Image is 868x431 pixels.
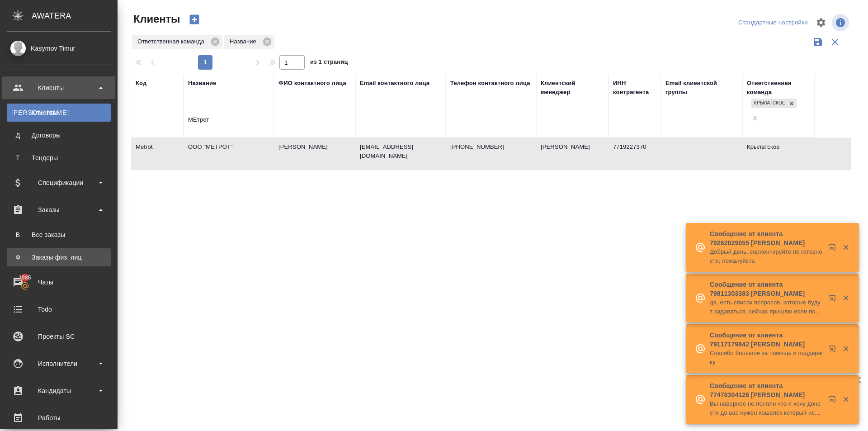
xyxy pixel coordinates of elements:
[809,33,826,51] button: Сохранить фильтры
[7,81,111,95] div: Клиенты
[832,14,851,31] span: Посмотреть информацию
[823,238,845,260] button: Открыть в новой вкладке
[13,273,36,282] span: 1985
[7,248,111,266] a: ФЗаказы физ. лиц
[7,104,111,122] a: [PERSON_NAME]Клиенты
[710,399,823,417] p: Вы наверное не поняли что я хочу донести до вас нужен кошелёк который используется на постоянной осн
[184,12,205,27] button: Создать
[7,176,111,189] div: Спецификации
[7,411,111,425] div: Работы
[810,12,832,33] span: Настроить таблицу
[274,138,355,170] td: [PERSON_NAME]
[131,138,184,170] td: Metrot
[360,79,429,88] div: Email контактного лица
[836,294,855,302] button: Закрыть
[710,280,823,298] p: Сообщение от клиента 79811303383 [PERSON_NAME]
[131,12,180,26] span: Клиенты
[7,357,111,370] div: Исполнители
[11,230,106,239] div: Все заказы
[609,138,661,170] td: 7719227370
[184,138,274,170] td: ООО "МЕТРОТ"
[751,99,787,108] div: Крылатское
[132,35,222,49] div: Ответственная команда
[823,289,845,311] button: Открыть в новой вкладке
[665,79,738,97] div: Email клиентской группы
[7,330,111,343] div: Проекты SC
[11,131,106,140] div: Договоры
[710,298,823,316] p: да, есть список вопросов, которые будут задаваться, сейчас пришлю если получу ещё какие-то материал
[310,57,348,70] span: из 1 страниц
[541,79,604,97] div: Клиентский менеджер
[710,229,823,247] p: Сообщение от клиента 79262029055 [PERSON_NAME]
[278,79,346,88] div: ФИО контактного лица
[7,149,111,167] a: ТТендеры
[7,275,111,289] div: Чаты
[836,243,855,251] button: Закрыть
[826,33,844,51] button: Сбросить фильтры
[736,16,810,30] div: split button
[7,303,111,316] div: Todo
[450,142,532,152] p: [PHONE_NUMBER]
[750,98,797,109] div: Крылатское
[136,79,146,88] div: Код
[747,79,810,97] div: Ответственная команда
[2,271,115,294] a: 1985Чаты
[7,43,111,53] div: Kasymov Timur
[710,349,823,367] p: Спасибо большое за помощь и поддержку
[2,407,115,429] a: Работы
[536,138,609,170] td: [PERSON_NAME]
[2,325,115,348] a: Проекты SC
[710,381,823,399] p: Сообщение от клиента 77478304126 [PERSON_NAME]
[613,79,656,97] div: ИНН контрагента
[360,142,441,161] p: [EMAIL_ADDRESS][DOMAIN_NAME]
[137,37,208,46] p: Ответственная команда
[188,79,216,88] div: Название
[224,35,274,49] div: Название
[7,203,111,217] div: Заказы
[823,340,845,361] button: Открыть в новой вкладке
[823,390,845,412] button: Открыть в новой вкладке
[32,7,118,25] div: AWATERA
[742,138,815,170] td: Крылатское
[836,345,855,353] button: Закрыть
[11,253,106,262] div: Заказы физ. лиц
[7,126,111,144] a: ДДоговоры
[450,79,530,88] div: Телефон контактного лица
[710,247,823,265] p: Добрый день, сориентируйте по готовности, пожалуйста
[7,384,111,398] div: Кандидаты
[11,108,106,117] div: Клиенты
[11,153,106,162] div: Тендеры
[836,395,855,403] button: Закрыть
[7,226,111,244] a: ВВсе заказы
[710,331,823,349] p: Сообщение от клиента 79117179842 [PERSON_NAME]
[230,37,259,46] p: Название
[2,298,115,321] a: Todo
